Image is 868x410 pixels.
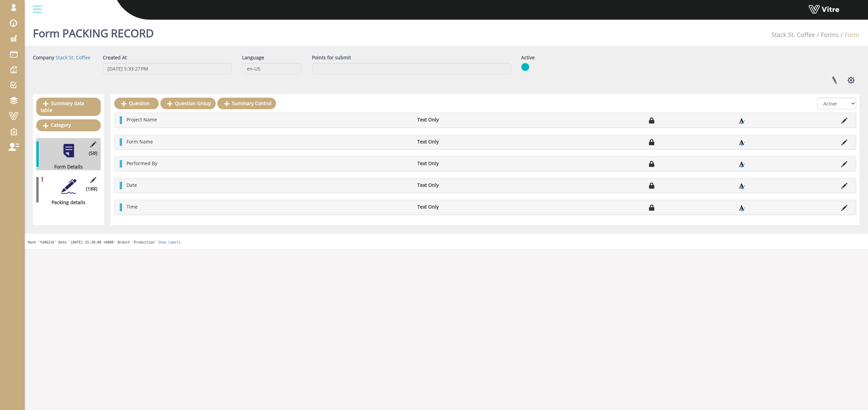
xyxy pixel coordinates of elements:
[126,160,157,167] span: Performed By
[126,182,137,188] span: Date
[86,186,97,192] span: (18 )
[217,98,276,109] a: Summary Control
[521,54,535,61] label: Active
[414,160,523,167] li: Text Only
[36,199,96,206] div: Packing details
[771,31,815,39] a: Stack St. Coffee
[103,54,127,61] label: Created At
[36,163,96,170] div: Form Details
[36,98,101,116] a: Summary data table
[414,182,523,189] li: Text Only
[414,138,523,145] li: Text Only
[242,54,264,61] label: Language
[89,150,97,157] span: (5 )
[126,116,157,123] span: Project Name
[126,138,153,145] span: Form Name
[521,63,529,71] img: yes
[28,240,156,244] span: Hash 'fd46216' Date '[DATE] 15:20:00 +0000' Branch 'Production'
[839,31,860,39] li: Form
[114,98,159,109] a: Question
[126,203,138,210] span: Time
[56,54,91,61] a: Stack St. Coffee
[414,116,523,123] li: Text Only
[36,119,101,131] a: Category
[312,54,351,61] label: Points for submit
[821,31,839,39] a: Forms
[158,240,180,244] a: Show Labels
[33,54,54,61] label: Company
[33,17,154,46] h1: Form PACKING RECORD
[160,98,216,109] a: Question Group
[414,203,523,210] li: Text Only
